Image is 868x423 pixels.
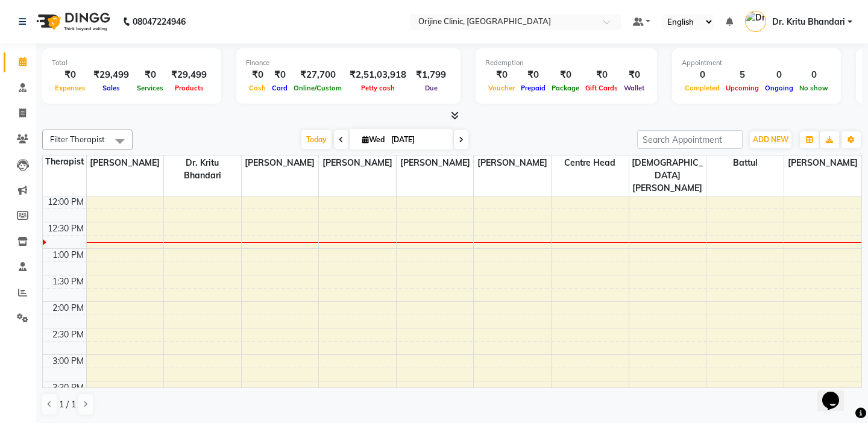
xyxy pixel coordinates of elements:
span: No show [796,84,831,92]
div: 2:00 PM [50,302,86,315]
div: ₹29,499 [89,68,134,82]
span: Wallet [621,84,647,92]
input: Search Appointment [637,130,743,149]
span: Battul [706,155,784,171]
div: ₹0 [52,68,89,82]
span: Card [269,84,291,92]
iframe: chat widget [817,375,856,411]
button: ADD NEW [750,131,791,148]
div: 0 [762,68,796,82]
div: ₹0 [582,68,621,82]
div: 3:00 PM [50,355,86,368]
span: Due [422,84,441,92]
span: Online/Custom [291,84,345,92]
div: ₹0 [246,68,269,82]
div: ₹2,51,03,918 [345,68,411,82]
div: ₹27,700 [291,68,345,82]
span: Centre Head [552,155,629,171]
div: ₹0 [621,68,647,82]
span: Expenses [52,84,89,92]
span: [PERSON_NAME] [87,155,164,171]
span: 1 / 1 [59,398,76,411]
span: Voucher [485,84,518,92]
span: Filter Therapist [50,134,105,144]
div: ₹29,499 [166,68,212,82]
span: Dr. Kritu Bhandari [164,155,241,183]
div: ₹0 [134,68,166,82]
div: ₹0 [485,68,518,82]
div: Redemption [485,58,647,68]
img: logo [31,5,113,39]
div: 1:00 PM [50,249,86,262]
div: ₹0 [269,68,291,82]
span: Gift Cards [582,84,621,92]
div: 5 [723,68,762,82]
span: Products [172,84,207,92]
span: Prepaid [518,84,549,92]
div: 1:30 PM [50,275,86,288]
span: Dr. Kritu Bhandari [772,16,845,28]
span: Services [134,84,166,92]
span: Upcoming [723,84,762,92]
span: Petty cash [358,84,398,92]
span: Today [301,130,332,149]
span: [PERSON_NAME] [397,155,474,171]
span: Sales [99,84,123,92]
div: Finance [246,58,451,68]
div: 3:30 PM [50,381,86,394]
div: ₹0 [518,68,549,82]
span: [PERSON_NAME] [319,155,396,171]
div: 0 [682,68,723,82]
span: Ongoing [762,84,796,92]
span: [PERSON_NAME] [242,155,319,171]
div: Therapist [43,155,86,168]
span: ADD NEW [753,135,788,144]
b: 08047224946 [133,5,186,39]
div: ₹1,799 [411,68,451,82]
div: 2:30 PM [50,328,86,341]
div: Total [52,58,212,68]
input: 2025-09-03 [388,131,448,149]
img: Dr. Kritu Bhandari [745,11,766,32]
div: 12:00 PM [45,196,86,208]
span: Wed [359,135,388,144]
span: Package [549,84,582,92]
span: Completed [682,84,723,92]
div: Appointment [682,58,831,68]
span: Cash [246,84,269,92]
span: [PERSON_NAME] [784,155,861,171]
span: [PERSON_NAME] [474,155,551,171]
div: 12:30 PM [45,222,86,235]
div: ₹0 [549,68,582,82]
div: 0 [796,68,831,82]
span: [DEMOGRAPHIC_DATA][PERSON_NAME] [629,155,706,196]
